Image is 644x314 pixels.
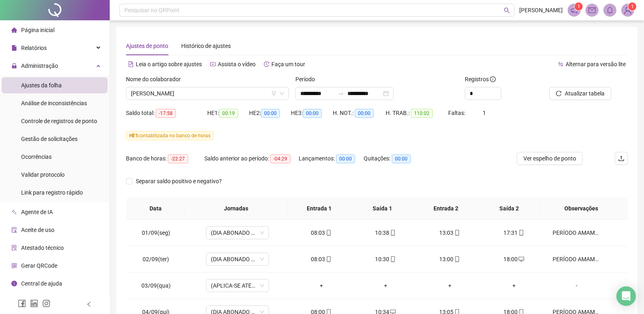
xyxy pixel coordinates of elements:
span: Central de ajuda [21,280,62,287]
div: + [360,281,411,290]
sup: 1 [575,2,583,11]
th: Entrada 2 [414,197,477,220]
span: Assista o vídeo [218,61,256,67]
span: [PERSON_NAME] [519,6,563,15]
span: linkedin [30,299,38,308]
span: mobile [518,230,524,236]
div: Lançamentos: [299,154,364,163]
div: HE 3: [291,108,333,118]
span: bell [606,6,614,14]
span: audit [11,227,17,233]
span: search [504,7,510,13]
div: + [296,281,347,290]
span: 00:00 [355,109,374,118]
div: H. NOT.: [333,108,386,118]
div: 13:00 [424,255,475,264]
img: 76871 [622,4,634,16]
span: contabilizada no banco de horas [126,131,214,140]
span: history [264,61,269,67]
div: + [424,281,475,290]
span: Página inicial [21,27,54,33]
span: 00:00 [303,109,322,118]
span: solution [11,245,17,251]
span: notification [570,6,578,14]
span: NATALIA BRISA ALVES DE SOUZA BARBOSA [131,87,284,100]
span: Atestado técnico [21,245,64,251]
span: Link para registro rápido [21,189,83,196]
span: info-circle [11,281,17,286]
span: Faltas: [448,110,466,116]
span: lock [11,63,17,69]
span: Relatórios [21,45,47,51]
span: Controle de registros de ponto [21,118,97,124]
span: mobile [325,230,332,236]
span: down [280,91,284,96]
div: HE 2: [249,108,291,118]
th: Saída 1 [351,197,414,220]
span: Separar saldo positivo e negativo? [132,177,225,186]
sup: Atualize o seu contato no menu Meus Dados [628,2,636,11]
span: 110:02 [411,109,433,118]
div: - [553,281,601,290]
span: Validar protocolo [21,171,65,178]
div: Banco de horas: [126,154,204,163]
div: 10:30 [360,255,411,264]
span: 1 [483,110,486,116]
span: (DIA ABONADO PARCIALMENTE) [211,253,264,265]
div: 18:00 [488,255,540,264]
span: Gestão de solicitações [21,136,78,142]
div: + [488,281,540,290]
span: Histórico de ajustes [181,43,231,49]
span: Aceite de uso [21,227,54,233]
span: (DIA ABONADO PARCIALMENTE) [211,227,264,239]
span: filter [271,91,276,96]
span: youtube [210,61,216,67]
span: mobile [325,256,332,262]
span: file [11,45,17,51]
span: 03/09(qua) [141,282,171,289]
span: 00:00 [261,109,280,118]
div: 08:03 [296,255,347,264]
span: Registros [465,75,496,84]
span: Leia o artigo sobre ajustes [136,61,202,67]
th: Entrada 1 [287,197,351,220]
span: Alternar para versão lite [566,61,626,67]
span: qrcode [11,263,17,269]
span: facebook [18,299,26,308]
button: Atualizar tabela [549,87,611,100]
span: file-text [128,61,134,67]
span: -04:29 [270,154,291,163]
span: Gerar QRCode [21,262,57,269]
span: -17:58 [156,109,176,118]
span: mobile [453,256,460,262]
div: 17:31 [488,228,540,237]
th: Jornadas [185,197,287,220]
span: Faça um tour [271,61,305,67]
span: Atualizar tabela [565,89,605,98]
span: mobile [453,230,460,236]
span: (APLICA-SE ATESTADO) [211,279,264,292]
label: Período [295,75,320,84]
span: instagram [42,299,50,308]
span: Agente de IA [21,209,53,215]
span: to [338,90,344,97]
div: 13:03 [424,228,475,237]
span: info-circle [490,76,496,82]
div: 10:38 [360,228,411,237]
th: Data [126,197,185,220]
span: Ocorrências [21,154,52,160]
div: 08:03 [296,228,347,237]
span: upload [618,155,624,162]
span: Ajustes da folha [21,82,62,89]
span: home [11,27,17,33]
span: HE 1 [129,133,138,139]
span: desktop [518,256,524,262]
div: PERÍODO AMAMENTAÇÃO [553,228,601,237]
th: Observações [541,197,622,220]
span: 01/09(seg) [142,230,170,236]
span: -22:27 [168,154,188,163]
span: Administração [21,63,58,69]
div: Open Intercom Messenger [616,286,636,306]
span: 02/09(ter) [143,256,169,262]
span: Ver espelho de ponto [523,154,576,163]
